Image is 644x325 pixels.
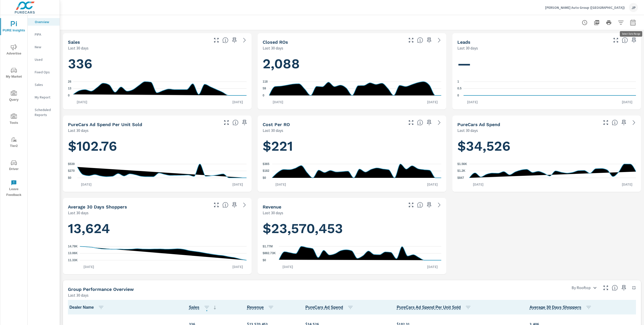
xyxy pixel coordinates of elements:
[457,162,467,166] text: $1.56K
[80,264,98,269] p: [DATE]
[28,81,60,88] div: Sales
[240,201,249,209] a: See more details in report
[35,95,56,100] p: My Report
[28,106,60,119] div: Scheduled Reports
[263,127,283,133] p: Last 30 days
[425,36,433,44] span: Save this to your personalized report
[612,120,618,126] span: Total cost of media for all PureCars channels for the selected dealership group over the selected...
[28,18,60,26] div: Overview
[68,162,75,166] text: $539
[407,119,415,127] button: Make Fullscreen
[457,80,459,83] text: 1
[417,37,423,43] span: Number of Repair Orders Closed by the selected dealership group over the selected time range. [So...
[28,93,60,101] div: My Report
[263,138,441,155] h1: $221
[457,87,462,90] text: 0.5
[2,160,26,172] span: Driver
[629,3,638,12] div: JP
[612,36,620,44] button: Make Fullscreen
[630,119,638,127] a: See more details in report
[2,67,26,80] span: My Market
[68,252,78,255] text: 13.06K
[212,201,220,209] button: Make Fullscreen
[263,258,266,262] text: $0
[272,182,290,187] p: [DATE]
[305,304,355,310] span: PureCars Ad Spend
[407,201,415,209] button: Make Fullscreen
[620,119,628,127] span: Save this to your personalized report
[68,39,80,45] h5: Sales
[229,264,247,269] p: [DATE]
[417,202,423,208] span: Total sales revenue over the selected date range. [Source: This data is sourced from the dealer’s...
[530,304,594,310] span: Average 30 Days Shoppers
[2,180,26,198] span: Leave Feedback
[457,45,478,51] p: Last 30 days
[630,284,638,292] button: Minimize Widget
[189,304,218,310] span: Sales
[263,220,441,237] h1: $23,570,453
[68,176,71,180] text: $0
[35,70,56,75] p: Fixed Ops
[263,204,281,209] h5: Revenue
[247,304,264,310] span: Total sales revenue over the selected date range. [Source: This data is sourced from the dealer’s...
[263,176,266,180] text: $0
[77,182,95,187] p: [DATE]
[457,127,478,133] p: Last 30 days
[263,45,283,51] p: Last 30 days
[545,5,625,10] p: [PERSON_NAME] Auto Group ([GEOGRAPHIC_DATA])
[618,182,636,187] p: [DATE]
[612,285,618,291] span: Understand group performance broken down by various segments. Use the dropdown in the upper right...
[68,138,247,155] h1: $102.76
[569,283,600,292] div: By Rooftop
[263,55,441,72] h1: 2,088
[0,15,27,200] div: nav menu
[630,36,638,44] span: Save this to your personalized report
[269,99,287,104] p: [DATE]
[2,137,26,149] span: Tier2
[263,80,268,83] text: 118
[68,210,89,216] p: Last 30 days
[397,304,461,310] span: Average cost of advertising per each vehicle sold at the dealer over the selected date range. The...
[2,114,26,126] span: Tools
[457,122,500,127] h5: PureCars Ad Spend
[2,21,26,33] span: PURE Insights
[620,284,628,292] span: Save this to your personalized report
[469,182,487,187] p: [DATE]
[397,304,473,310] span: PureCars Ad Spend Per Unit Sold
[263,94,264,97] text: 0
[28,68,60,76] div: Fixed Ops
[68,122,142,127] h5: PureCars Ad Spend Per Unit Sold
[263,245,273,248] text: $1.77M
[229,182,247,187] p: [DATE]
[222,119,230,127] button: Make Fullscreen
[424,99,441,104] p: [DATE]
[68,169,75,173] text: $270
[68,245,78,248] text: 14.79K
[222,202,228,208] span: A rolling 30 day total of daily Shoppers on the dealership website, averaged over the selected da...
[604,18,614,28] button: Print Report
[240,36,249,44] a: See more details in report
[68,287,134,292] h5: Group Performance Overview
[457,176,464,180] text: $847
[417,120,423,126] span: Average cost incurred by the dealership from each Repair Order closed over the selected date rang...
[28,31,60,38] div: PIPA
[68,292,89,298] p: Last 30 days
[602,284,610,292] button: Make Fullscreen
[68,80,71,83] text: 26
[263,122,290,127] h5: Cost per RO
[305,304,343,310] span: Total cost of media for all PureCars channels for the selected dealership group over the selected...
[263,210,283,216] p: Last 30 days
[407,36,415,44] button: Make Fullscreen
[279,264,297,269] p: [DATE]
[68,94,70,97] text: 0
[424,182,441,187] p: [DATE]
[263,252,276,255] text: $882.73K
[230,36,238,44] span: Save this to your personalized report
[457,138,636,155] h1: $34,526
[247,304,276,310] span: Revenue
[68,87,71,90] text: 13
[263,162,269,166] text: $365
[457,94,459,97] text: 0
[35,32,56,37] p: PIPA
[69,304,106,310] span: Dealer Name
